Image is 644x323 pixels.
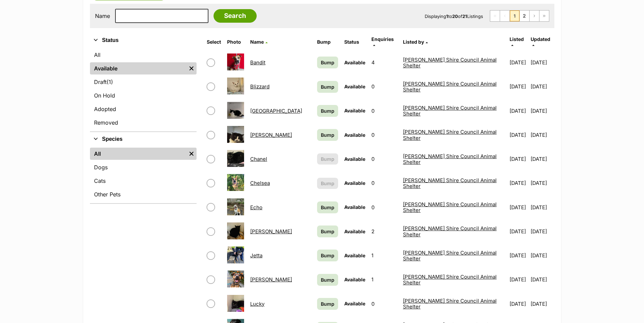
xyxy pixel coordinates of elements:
[369,196,400,219] td: 0
[403,177,497,189] a: [PERSON_NAME] Shire Council Animal Shelter
[539,10,549,21] a: Last page
[403,201,497,213] a: [PERSON_NAME] Shire Council Animal Shelter
[344,84,365,89] span: Available
[344,229,365,234] span: Available
[371,36,394,47] a: Enquiries
[250,204,262,211] a: Echo
[446,14,448,19] strong: 1
[369,123,400,147] td: 0
[531,196,553,219] td: [DATE]
[425,14,483,19] span: Displaying to of Listings
[250,108,302,114] a: [GEOGRAPHIC_DATA]
[321,107,334,114] span: Bump
[507,75,530,98] td: [DATE]
[250,156,267,162] a: Chanel
[90,146,197,203] div: Species
[321,252,334,259] span: Bump
[344,156,365,162] span: Available
[531,244,553,267] td: [DATE]
[369,244,400,267] td: 1
[531,292,553,316] td: [DATE]
[186,62,197,74] a: Remove filter
[314,34,341,50] th: Bump
[403,129,497,141] a: [PERSON_NAME] Shire Council Animal Shelter
[371,36,394,42] span: translation missing: en.admin.listings.index.attributes.enquiries
[507,123,530,147] td: [DATE]
[250,276,292,283] a: [PERSON_NAME]
[90,175,197,187] a: Cats
[531,123,553,147] td: [DATE]
[250,228,292,235] a: [PERSON_NAME]
[531,147,553,171] td: [DATE]
[531,220,553,243] td: [DATE]
[317,274,338,286] a: Bump
[531,36,550,42] span: Updated
[507,220,530,243] td: [DATE]
[507,268,530,291] td: [DATE]
[250,301,264,307] a: Lucky
[224,34,247,50] th: Photo
[250,252,262,259] a: Jetta
[531,36,550,47] a: Updated
[403,225,497,237] a: [PERSON_NAME] Shire Council Animal Shelter
[490,10,549,22] nav: Pagination
[403,274,497,286] a: [PERSON_NAME] Shire Council Animal Shelter
[369,75,400,98] td: 0
[90,148,186,160] a: All
[321,180,334,187] span: Bump
[321,276,334,283] span: Bump
[403,298,497,310] a: [PERSON_NAME] Shire Council Animal Shelter
[250,59,265,66] a: Bandit
[531,171,553,195] td: [DATE]
[507,196,530,219] td: [DATE]
[507,147,530,171] td: [DATE]
[344,108,365,113] span: Available
[344,132,365,138] span: Available
[369,99,400,123] td: 0
[317,250,338,261] a: Bump
[344,277,365,282] span: Available
[90,76,197,88] a: Draft
[531,99,553,123] td: [DATE]
[317,298,338,310] a: Bump
[369,268,400,291] td: 1
[344,253,365,258] span: Available
[321,228,334,235] span: Bump
[317,129,338,141] a: Bump
[507,244,530,267] td: [DATE]
[321,155,334,163] span: Bump
[507,292,530,316] td: [DATE]
[321,300,334,307] span: Bump
[344,180,365,186] span: Available
[369,292,400,316] td: 0
[462,14,467,19] strong: 21
[317,105,338,117] a: Bump
[90,36,197,45] button: Status
[507,171,530,195] td: [DATE]
[531,75,553,98] td: [DATE]
[321,59,334,66] span: Bump
[90,47,197,131] div: Status
[490,10,500,21] span: First page
[90,103,197,115] a: Adopted
[507,51,530,74] td: [DATE]
[90,135,197,144] button: Species
[186,148,197,160] a: Remove filter
[520,10,529,21] a: Page 2
[500,10,510,21] span: Previous page
[204,34,224,50] th: Select
[321,131,334,138] span: Bump
[250,180,270,186] a: Chelsea
[369,220,400,243] td: 2
[344,301,365,306] span: Available
[530,10,539,21] a: Next page
[250,83,270,90] a: Blizzard
[531,268,553,291] td: [DATE]
[403,57,497,69] a: [PERSON_NAME] Shire Council Animal Shelter
[369,51,400,74] td: 4
[214,9,257,23] input: Search
[403,81,497,93] a: [PERSON_NAME] Shire Council Animal Shelter
[250,39,264,45] span: Name
[317,81,338,93] a: Bump
[90,89,197,102] a: On Hold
